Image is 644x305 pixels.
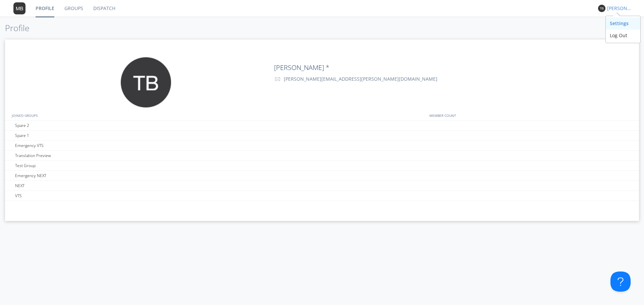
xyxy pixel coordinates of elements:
div: Log Out [606,29,640,42]
img: envelope-outline.svg [275,77,280,81]
div: MEMBER COUNT [428,110,639,120]
div: Emergency VTS [13,141,221,150]
div: VTS [13,191,221,201]
div: NEXT [13,181,221,190]
div: Settings [606,17,640,29]
img: 373638.png [121,57,171,107]
div: Spare 2 [13,121,221,130]
iframe: Toggle Customer Support [610,272,631,292]
h2: [PERSON_NAME] * [274,64,581,71]
div: Emergency NEXT [13,171,221,180]
div: Translation Preview [13,151,221,160]
h1: Profile [5,23,639,33]
div: Test Group [13,161,221,170]
img: 373638.png [13,2,25,14]
div: Spare 1 [13,131,221,140]
div: [PERSON_NAME] * [607,5,632,12]
div: JOINED GROUPS [10,110,216,120]
span: [PERSON_NAME][EMAIL_ADDRESS][PERSON_NAME][DOMAIN_NAME] [284,76,437,82]
img: 373638.png [598,5,605,12]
